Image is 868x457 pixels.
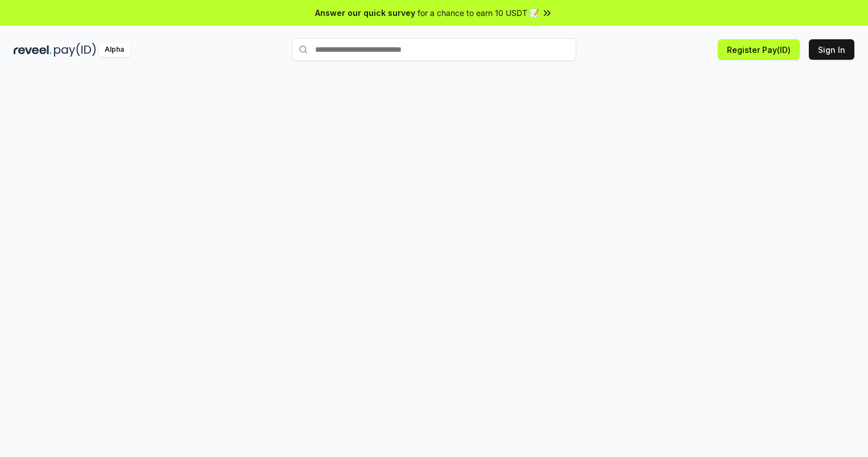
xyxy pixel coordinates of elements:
[718,39,800,60] button: Register Pay(ID)
[54,43,96,57] img: pay_id
[809,39,854,60] button: Sign In
[98,43,130,57] div: Alpha
[14,43,52,57] img: reveel_dark
[418,7,539,19] span: for a chance to earn 10 USDT 📝
[315,7,415,19] span: Answer our quick survey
